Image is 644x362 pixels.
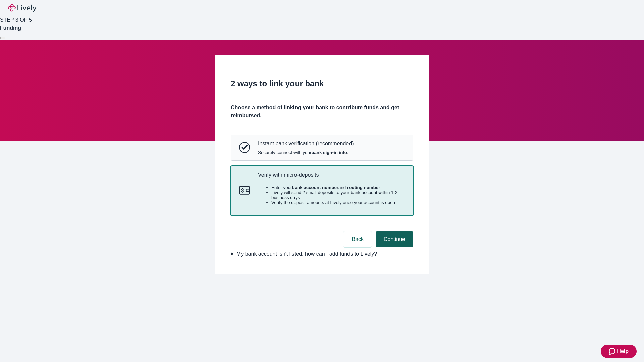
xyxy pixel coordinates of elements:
li: Verify the deposit amounts at Lively once your account is open [271,200,405,205]
li: Lively will send 2 small deposits to your bank account within 1-2 business days [271,190,405,200]
p: Verify with micro-deposits [258,172,405,178]
img: Lively [8,4,36,12]
span: Securely connect with your . [258,150,354,155]
strong: bank account number [292,185,339,190]
button: Instant bank verificationInstant bank verification (recommended)Securely connect with yourbank si... [231,135,413,160]
h4: Choose a method of linking your bank to contribute funds and get reimbursed. [231,104,413,120]
summary: My bank account isn't listed, how can I add funds to Lively? [231,250,413,258]
p: Instant bank verification (recommended) [258,140,354,147]
svg: Micro-deposits [239,185,250,196]
button: Micro-depositsVerify with micro-depositsEnter yourbank account numberand routing numberLively wil... [231,166,413,215]
svg: Instant bank verification [239,142,250,153]
button: Continue [376,231,413,247]
button: Zendesk support iconHelp [601,345,637,358]
button: Back [343,231,372,247]
strong: bank sign-in info [311,150,347,155]
li: Enter your and [271,185,405,190]
svg: Zendesk support icon [609,347,617,355]
h2: 2 ways to link your bank [231,78,413,90]
span: Help [617,347,629,355]
strong: routing number [347,185,380,190]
